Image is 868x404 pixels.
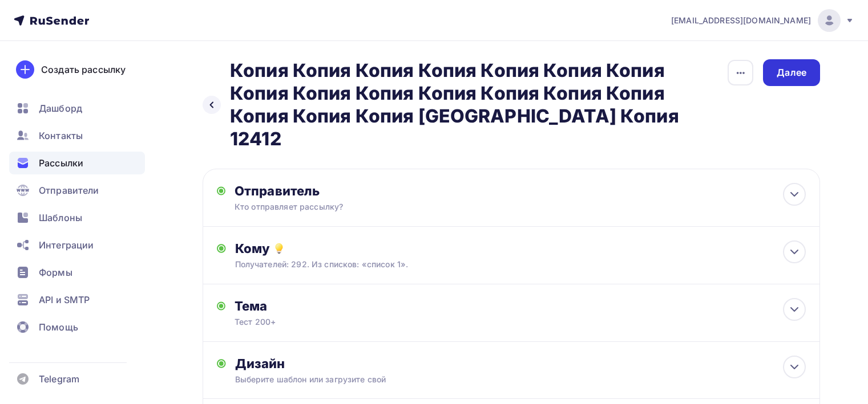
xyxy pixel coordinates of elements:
[9,97,145,120] a: Дашборд
[671,9,854,32] a: [EMAIL_ADDRESS][DOMAIN_NAME]
[235,240,806,256] div: Кому
[41,63,126,76] div: Создать рассылку
[39,183,99,197] span: Отправители
[39,156,83,170] span: Рассылки
[235,183,482,199] div: Отправитель
[9,261,145,284] a: Формы
[235,201,457,213] div: Кто отправляет рассылку?
[9,152,145,174] a: Рассылки
[235,316,438,328] div: Тест 200+
[39,101,82,115] span: Дашборд
[235,356,806,372] div: Дизайн
[39,266,72,279] span: Формы
[9,206,145,229] a: Шаблоны
[39,238,94,252] span: Интеграции
[235,298,460,314] div: Тема
[777,66,806,79] div: Далее
[39,293,90,307] span: API и SMTP
[671,15,811,26] span: [EMAIL_ADDRESS][DOMAIN_NAME]
[235,374,749,385] div: Выберите шаблон или загрузите свой
[39,320,78,334] span: Помощь
[39,129,83,142] span: Контакты
[39,372,79,386] span: Telegram
[9,124,145,147] a: Контакты
[230,59,727,150] h2: Копия Копия Копия Копия Копия Копия Копия Копия Копия Копия Копия Копия Копия Копия Копия Копия К...
[235,259,749,270] div: Получателей: 292. Из списков: «список 1».
[39,211,82,225] span: Шаблоны
[9,179,145,202] a: Отправители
